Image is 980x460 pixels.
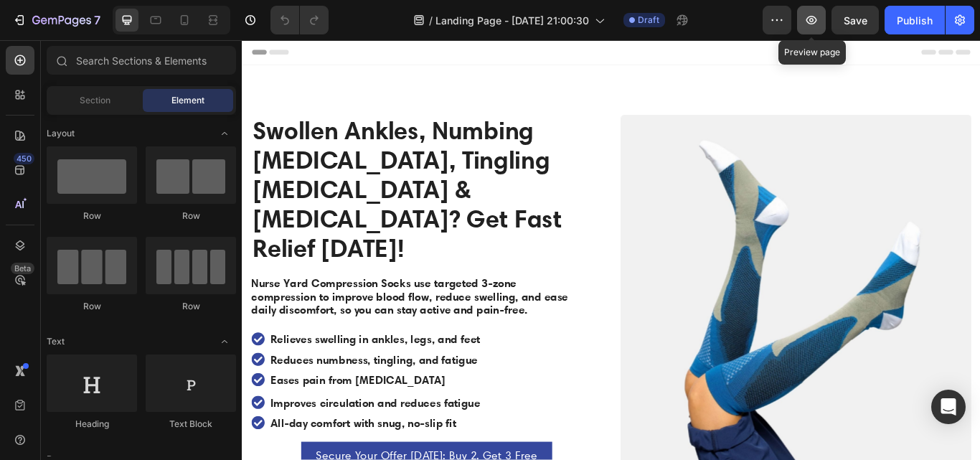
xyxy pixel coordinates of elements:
p: 7 [94,11,100,29]
div: Row [47,210,137,222]
span: Landing Page - [DATE] 21:00:30 [435,13,589,28]
iframe: Design area [242,40,980,460]
div: Row [146,300,236,313]
span: Toggle open [213,122,236,145]
strong: All-day comfort with snug, no-slip fit [33,438,250,455]
span: Element [171,94,204,107]
button: 7 [6,6,107,34]
span: Section [80,94,110,107]
span: / [429,13,433,28]
strong: Improves circulation and reduces fatigue [33,415,278,431]
input: Search Sections & Elements [47,46,236,75]
span: Draft [638,14,659,27]
button: Publish [885,6,945,34]
div: Undo/Redo [270,6,329,34]
span: Toggle open [213,330,236,353]
span: Text [47,335,65,348]
div: Row [146,210,236,222]
span: Save [844,14,867,27]
div: Heading [47,418,137,431]
div: 450 [14,153,34,164]
div: Text Block [146,418,236,431]
div: Publish [897,13,933,28]
span: Layout [47,127,75,140]
div: Open Intercom Messenger [931,390,966,424]
div: Beta [11,263,34,274]
button: Save [831,6,879,34]
div: Row [47,300,137,313]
